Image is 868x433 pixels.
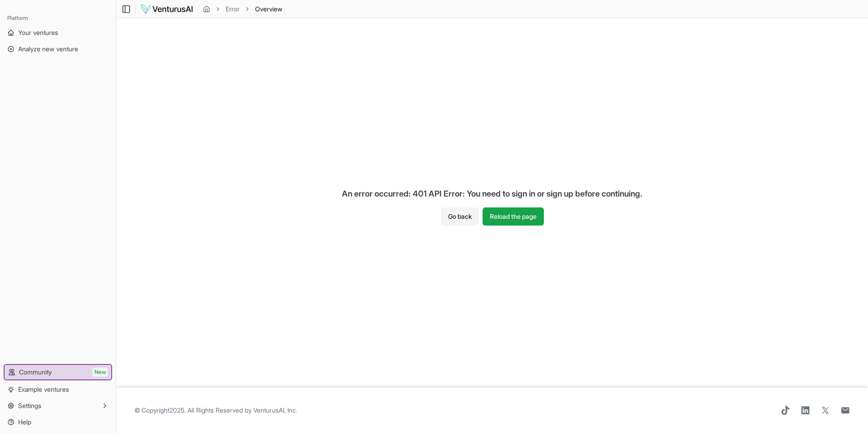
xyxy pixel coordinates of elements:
[226,5,240,14] a: Error
[4,382,112,397] a: Example ventures
[253,406,296,414] a: VenturusAI, Inc
[140,4,193,15] img: logo
[4,25,112,40] a: Your ventures
[18,44,78,54] span: Analyze new venture
[4,11,112,25] div: Platform
[93,368,108,377] span: New
[134,406,297,415] span: © Copyright 2025 . All Rights Reserved by .
[335,180,650,207] div: An error occurred: 401 API Error: You need to sign in or sign up before continuing.
[18,418,31,427] span: Help
[19,368,52,377] span: Community
[18,385,69,394] span: Example ventures
[483,207,544,226] button: Reload the page
[4,42,112,56] a: Analyze new venture
[5,365,111,379] a: CommunityNew
[4,399,112,413] button: Settings
[18,401,41,410] span: Settings
[255,5,282,14] span: Overview
[18,28,58,37] span: Your ventures
[203,5,282,14] nav: breadcrumb
[441,207,479,226] button: Go back
[4,415,112,429] a: Help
